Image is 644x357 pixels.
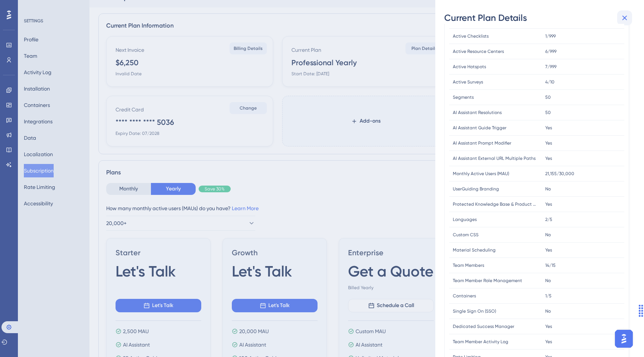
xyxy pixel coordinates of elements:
[453,33,489,39] span: Active Checklists
[453,201,538,207] span: Protected Knowledge Base & Product Updates
[453,125,506,131] span: AI Assistant Guide Trigger
[545,94,551,100] span: 50
[453,278,522,284] span: Team Member Role Management
[453,293,476,299] span: Containers
[453,48,504,54] span: Active Resource Centers
[545,155,552,161] span: Yes
[545,64,556,70] span: 7/999
[545,186,551,192] span: No
[453,247,496,253] span: Material Scheduling
[453,262,484,268] span: Team Members
[545,171,574,177] span: 21,155/30,000
[545,247,552,253] span: Yes
[453,232,479,238] span: Custom CSS
[453,64,486,70] span: Active Hotspots
[453,140,511,146] span: AI Assistant Prompt Modifier
[453,94,474,100] span: Segments
[613,328,635,350] iframe: UserGuiding AI Assistant Launcher
[453,110,502,116] span: AI Assistant Resolutions
[453,186,499,192] span: UserGuiding Branding
[453,323,514,329] span: Dedicated Success Manager
[545,33,556,39] span: 1/999
[453,217,477,222] span: Languages
[545,110,551,116] span: 50
[545,79,555,85] span: 4/10
[545,262,556,268] span: 14/15
[545,201,552,207] span: Yes
[545,48,556,54] span: 6/999
[545,308,551,314] span: No
[545,140,552,146] span: Yes
[545,278,551,284] span: No
[453,79,483,85] span: Active Surveys
[607,292,644,328] iframe: Chat Widget
[545,323,552,329] span: Yes
[545,339,552,345] span: Yes
[545,125,552,131] span: Yes
[453,339,508,345] span: Team Member Activity Log
[545,232,551,238] span: No
[453,155,536,161] span: AI Assistant External URL Multiple Paths
[607,292,644,328] div: Widget de chat
[545,293,552,299] span: 1/5
[444,12,635,24] div: Current Plan Details
[453,171,509,177] span: Monthly Active Users (MAU)
[545,217,552,222] span: 2/5
[453,308,496,314] span: Single Sign On (SSO)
